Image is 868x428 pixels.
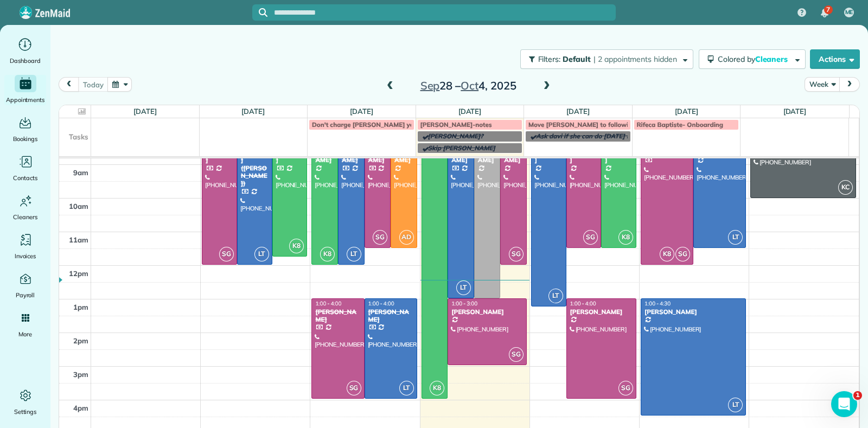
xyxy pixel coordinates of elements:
a: Appointments [4,75,46,105]
span: K8 [289,239,304,253]
span: LT [347,247,361,261]
a: [DATE] [458,107,482,116]
span: [PERSON_NAME]-notes [420,120,492,129]
span: SG [675,247,690,261]
span: Move [PERSON_NAME] to following week [528,120,654,129]
div: [PERSON_NAME] [644,308,743,316]
a: [DATE] [133,107,157,116]
span: LT [254,247,269,261]
span: K8 [320,247,335,261]
span: Default [563,54,591,64]
span: | 2 appointments hidden [593,54,677,64]
span: AD [399,230,414,245]
div: [PERSON_NAME] [570,308,633,316]
span: LT [456,280,471,295]
iframe: Intercom live chat [831,391,857,417]
span: Appointments [6,94,45,105]
a: [DATE] [566,107,590,116]
span: Skip [PERSON_NAME] [428,144,495,152]
span: 2pm [73,336,88,345]
span: LT [548,289,563,303]
span: SG [509,347,524,362]
span: Cleaners [13,212,37,222]
a: Settings [4,387,46,417]
a: [DATE] [675,107,698,116]
span: 1:00 - 3:00 [451,300,477,307]
a: [DATE] [241,107,265,116]
a: Bookings [4,114,46,144]
div: [PERSON_NAME] [315,308,361,324]
a: Contacts [4,153,46,183]
button: Focus search [252,8,267,17]
span: 1pm [73,303,88,311]
a: Payroll [4,270,46,301]
span: 10am [69,202,88,210]
span: Rifeca Baptiste- Onboarding [637,120,724,129]
span: KC [838,180,853,195]
span: Dashboard [10,55,41,66]
span: Oct [461,79,478,92]
button: Actions [810,49,860,69]
span: SG [219,247,234,261]
span: LT [728,398,743,412]
span: 12pm [69,269,88,278]
span: Payroll [16,290,35,301]
a: Filters: Default | 2 appointments hidden [515,49,693,69]
span: Contacts [13,173,37,183]
span: 3pm [73,370,88,379]
span: SG [583,230,598,245]
span: More [18,329,32,340]
a: Cleaners [4,192,46,222]
a: [DATE] [350,107,373,116]
span: LT [399,381,414,395]
span: 9am [73,168,88,177]
span: 1:00 - 4:00 [570,300,596,307]
span: Filters: [538,54,561,64]
div: [PERSON_NAME] [451,308,524,316]
div: [PERSON_NAME] [368,308,414,324]
button: next [839,77,860,92]
span: Cleaners [755,54,790,64]
span: Settings [14,406,37,417]
span: LT [728,230,743,245]
span: 1 [853,391,862,400]
span: K8 [660,247,674,261]
div: 7 unread notifications [813,1,836,25]
button: Colored byCleaners [699,49,806,69]
span: ME [845,8,853,17]
span: K8 [430,381,444,395]
span: 11am [69,235,88,244]
span: 1:00 - 4:00 [315,300,341,307]
h2: 28 – 4, 2025 [400,80,536,92]
span: 4pm [73,404,88,412]
span: 1:00 - 4:30 [644,300,671,307]
span: Bookings [13,133,38,144]
span: SG [509,247,524,261]
span: [PERSON_NAME]? [428,132,483,140]
span: Colored by [718,54,792,64]
span: Don't charge [PERSON_NAME] yet [312,120,416,129]
span: SG [373,230,387,245]
span: 7 [826,5,830,14]
a: [DATE] [783,107,807,116]
button: today [78,77,108,92]
button: prev [59,77,79,92]
button: Week [805,77,840,92]
button: Filters: Default | 2 appointments hidden [520,49,693,69]
svg: Focus search [259,8,267,17]
span: K8 [618,230,633,245]
div: [PERSON_NAME] ([PERSON_NAME]) [240,140,269,187]
a: Dashboard [4,36,46,66]
span: Ask davi if she can do [DATE] Morning [536,132,652,140]
span: Sep [420,79,440,92]
a: Invoices [4,231,46,261]
span: SG [618,381,633,395]
span: Invoices [15,251,36,261]
span: 1:00 - 4:00 [368,300,394,307]
span: SG [347,381,361,395]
